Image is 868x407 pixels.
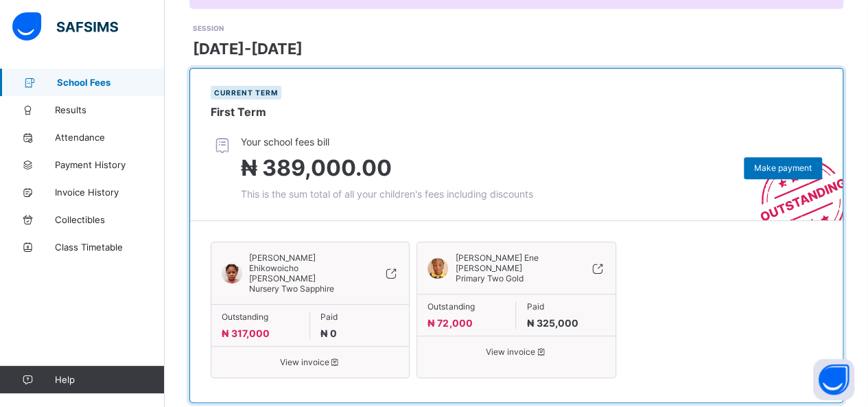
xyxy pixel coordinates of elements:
[427,347,605,357] span: View invoice
[214,89,278,97] span: Current term
[55,214,165,225] span: Collectibles
[743,142,843,220] img: outstanding-stamp.3c148f88c3ebafa6da95868fa43343a1.svg
[455,273,523,283] span: Primary Two Gold
[55,242,165,253] span: Class Timetable
[55,187,165,198] span: Invoice History
[222,357,399,367] span: View invoice
[455,253,570,273] span: [PERSON_NAME] Ene [PERSON_NAME]
[12,12,118,41] img: safsims
[55,159,165,170] span: Payment History
[241,154,392,181] span: ₦ 389,000.00
[222,327,270,339] span: ₦ 317,000
[211,105,266,119] span: First Term
[320,312,399,322] span: Paid
[427,301,505,312] span: Outstanding
[193,40,303,58] span: [DATE]-[DATE]
[249,283,334,294] span: Nursery Two Sapphire
[222,312,299,322] span: Outstanding
[55,132,165,143] span: Attendance
[427,317,472,329] span: ₦ 72,000
[55,374,164,385] span: Help
[193,24,224,32] span: SESSION
[55,104,165,115] span: Results
[526,317,578,329] span: ₦ 325,000
[241,188,533,200] span: This is the sum total of all your children's fees including discounts
[754,163,812,173] span: Make payment
[57,77,165,88] span: School Fees
[249,253,364,283] span: [PERSON_NAME] Ehikowoicho [PERSON_NAME]
[813,359,854,400] button: Open asap
[320,327,337,339] span: ₦ 0
[241,136,533,148] span: Your school fees bill
[526,301,605,312] span: Paid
